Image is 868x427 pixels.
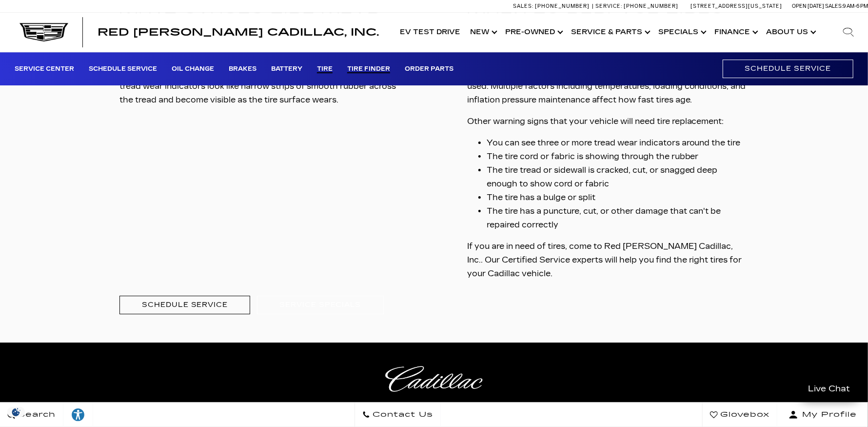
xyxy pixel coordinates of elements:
a: Schedule Service [89,65,157,73]
a: Red [PERSON_NAME] Cadillac, Inc. [98,27,379,37]
span: Live Chat [803,383,855,394]
a: Live Chat [797,377,861,400]
a: EV Test Drive [395,13,465,52]
span: Contact Us [370,408,433,422]
span: My Profile [798,408,857,422]
li: The tire has a bulge or split [487,191,749,204]
li: You can see three or more tread wear indicators around the tire [487,136,749,150]
div: Explore your accessibility options [63,407,93,422]
a: Oil Change [172,65,214,73]
span: Sales: [513,3,533,9]
p: Other warning signs that your vehicle will need tire replacement: [467,115,749,128]
a: Specials [653,13,710,52]
div: Search [829,13,868,52]
span: [PHONE_NUMBER] [624,3,678,9]
li: The tire tread or sidewall is cracked, cut, or snagged deep enough to show cord or fabric [487,163,749,191]
span: Glovebox [718,408,769,422]
img: Cadillac Light Heritage Logo [385,366,483,392]
div: Privacy Settings [5,407,27,417]
span: Search [15,408,56,422]
a: Sales: [PHONE_NUMBER] [513,3,592,9]
a: New [465,13,500,52]
a: [STREET_ADDRESS][US_STATE] [690,3,782,9]
p: If you are in need of tires, come to Red [PERSON_NAME] Cadillac, Inc.. Our Certified Service expe... [467,240,749,281]
a: Finance [710,13,761,52]
span: Sales: [825,3,843,9]
a: Tire [317,65,333,73]
span: Red [PERSON_NAME] Cadillac, Inc. [98,26,379,38]
a: Tire Finder [347,65,390,73]
a: Service & Parts [566,13,653,52]
a: Glovebox [702,403,777,427]
a: Schedule Service [119,296,250,314]
a: Service Specials [257,296,383,314]
a: Pre-Owned [500,13,566,52]
img: Cadillac Dark Logo with Cadillac White Text [20,23,68,41]
a: Battery [271,65,302,73]
a: Explore your accessibility options [63,403,93,427]
a: Cadillac Light Heritage Logo [119,366,749,392]
span: 9 AM-6 PM [843,3,868,9]
li: The tire cord or fabric is showing through the rubber [487,150,749,163]
a: About Us [761,13,819,52]
a: Service: [PHONE_NUMBER] [592,3,681,9]
a: Brakes [229,65,256,73]
a: Order Parts [405,65,454,73]
span: [PHONE_NUMBER] [535,3,590,9]
a: Service Center [15,65,74,73]
span: Service: [595,3,622,9]
a: Contact Us [355,403,441,427]
li: The tire has a puncture, cut, or other damage that can't be repaired correctly [487,204,749,232]
span: Open [DATE] [792,3,824,9]
a: Schedule Service [723,60,853,78]
button: Open user profile menu [777,403,868,427]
